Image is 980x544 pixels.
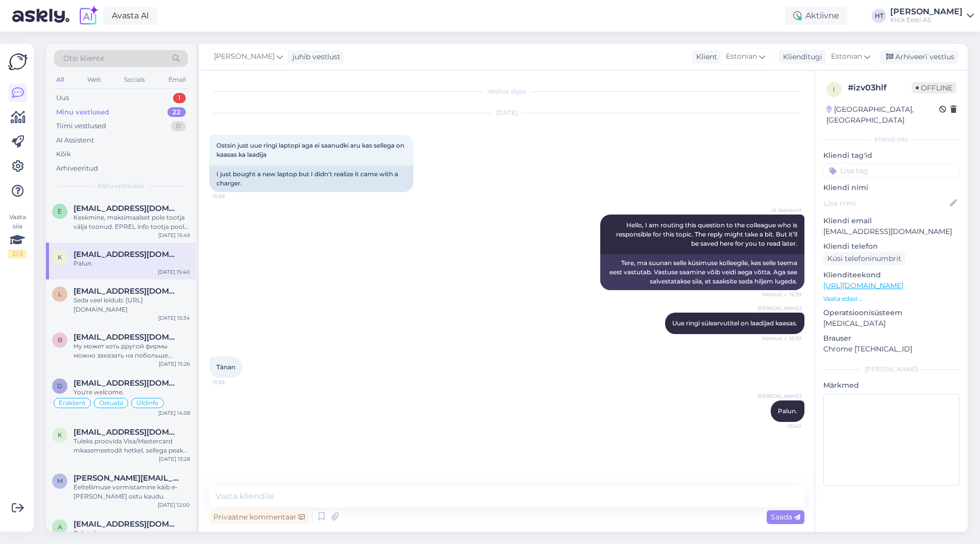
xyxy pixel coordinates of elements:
div: 22 [167,107,186,117]
span: [PERSON_NAME] [757,304,801,312]
div: Küsi telefoninumbrit [823,252,905,266]
span: l [58,290,62,298]
div: [PERSON_NAME] [890,8,963,16]
span: andra1977@mail.ee [73,519,180,529]
div: 1 [173,93,186,103]
div: Socials [122,73,147,86]
div: Kõik [56,149,71,159]
span: 15:38 [212,193,251,200]
div: [DATE] [209,108,804,117]
span: Nähtud ✓ 15:39 [762,335,801,342]
div: Arhiveeri vestlus [880,50,959,64]
div: Palun :) [73,529,190,538]
div: Vaata siia [8,212,27,258]
div: I just bought a new laptop but I didn't realize it came with a charger. [209,165,413,192]
div: AI Assistent [56,135,94,146]
span: b [58,336,62,344]
span: Ostuabi [99,400,123,406]
span: martin@mvkinnisvara.ee [73,474,180,483]
span: D [57,382,62,390]
span: Estonian [726,51,757,62]
div: Seda veel leidub: [URL][DOMAIN_NAME] [73,296,190,314]
div: Klient [692,52,717,62]
div: Privaatne kommentaar [209,510,309,524]
span: Nähtud ✓ 15:39 [762,291,801,298]
span: Ostsin just uue ringi laptopi aga ei saanudki aru kas sellega on kaasas ka laadija [216,141,406,158]
p: Märkmed [823,380,960,391]
div: Uus [56,93,69,103]
span: Klaisahto99@gmail.com [73,250,180,259]
div: Kliendi info [823,135,960,144]
span: k [58,431,62,439]
span: i [833,85,835,93]
span: Üldinfo [136,400,159,406]
div: # izv03hlf [848,82,912,94]
div: Eeltellimuse vormistamine käib e-[PERSON_NAME] ostu kaudu. [73,483,190,501]
div: Web [85,73,103,86]
div: Keskmine, maksimaalset pole tootja välja toonud. EPREL info tootja poolt antud mudelile: [URL][DO... [73,213,190,231]
div: Vestlus algas [209,87,804,96]
div: [DATE] 13:28 [159,455,190,463]
span: [PERSON_NAME] [757,392,801,400]
p: Kliendi email [823,216,960,226]
span: K [58,253,62,261]
span: Offline [912,82,957,93]
a: Avasta AI [103,7,158,25]
div: Ну может хоть другой фирмы можно заказать на побольше объем? [73,342,190,360]
div: Email [166,73,188,86]
div: HT [872,9,886,23]
span: Hello, I am routing this question to the colleague who is responsible for this topic. The reply m... [616,221,799,247]
span: badger1979@outlook.com [73,333,180,342]
div: All [54,73,66,86]
div: Minu vestlused [56,107,109,117]
p: Kliendi tag'id [823,150,960,161]
input: Lisa tag [823,163,960,178]
a: [PERSON_NAME]Klick Eesti AS [890,8,974,24]
p: Kliendi telefon [823,241,960,252]
div: Tuleks proovida Visa/Mastercard mkasemeetodit hetkel, sellega peaks saama. [73,437,190,455]
span: Saada [771,512,800,522]
img: explore-ai [78,5,99,27]
input: Lisa nimi [824,198,948,209]
p: Vaata edasi ... [823,294,960,303]
div: [DATE] 14:58 [158,409,190,417]
div: Klienditugi [779,52,822,62]
p: Klienditeekond [823,270,960,280]
div: Klick Eesti AS [890,16,963,24]
p: Operatsioonisüsteem [823,308,960,318]
a: [URL][DOMAIN_NAME] [823,281,903,290]
span: 15:40 [763,422,801,430]
p: Chrome [TECHNICAL_ID] [823,344,960,354]
span: Dan080902@gmail.com [73,379,180,388]
div: Arhiveeritud [56,163,98,174]
div: Tere, ma suunan selle küsimuse kolleegile, kes selle teema eest vastutab. Vastuse saamine võib ve... [600,254,804,290]
div: [DATE] 15:40 [158,268,190,276]
span: Palun. [778,407,797,415]
span: e [58,207,62,215]
div: [PERSON_NAME] [823,365,960,374]
div: juhib vestlust [288,52,340,62]
div: You're welcome. [73,388,190,397]
span: AI Assistent [763,206,801,214]
div: Tiimi vestlused [56,121,106,131]
div: 2 / 3 [8,249,27,258]
p: [MEDICAL_DATA] [823,318,960,329]
div: Aktiivne [785,7,847,25]
span: Eraklient [59,400,86,406]
p: [EMAIL_ADDRESS][DOMAIN_NAME] [823,226,960,237]
span: epood@makrotrade.ee [73,204,180,213]
div: [DATE] 15:34 [158,314,190,322]
span: Uue ringi sülearvutitel on laadijad kaasas. [672,319,797,327]
div: [GEOGRAPHIC_DATA], [GEOGRAPHIC_DATA] [826,104,939,126]
span: Estonian [831,51,862,62]
span: Otsi kliente [63,53,104,64]
div: [DATE] 15:49 [158,231,190,239]
span: m [57,477,63,485]
div: 0 [171,121,186,131]
span: Minu vestlused [98,181,144,191]
span: [PERSON_NAME] [214,51,275,62]
div: [DATE] 12:00 [158,501,190,509]
span: Tänan [216,363,235,371]
span: liisa@spordiinfo.ee [73,287,180,296]
span: a [58,523,62,531]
